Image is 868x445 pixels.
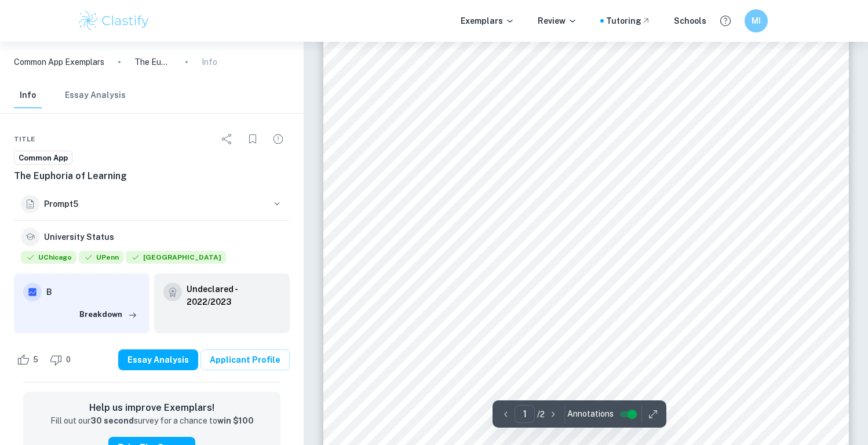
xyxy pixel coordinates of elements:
img: Clastify logo [77,9,151,32]
h6: B [46,286,140,298]
div: Share [216,127,239,151]
a: Common App [14,151,72,165]
span: Title [14,134,35,144]
p: Info [202,56,217,68]
strong: 30 second [90,416,134,425]
span: Annotations [567,408,614,420]
span: her to the kitchen's cramped whiteboard corner, marker thrust in hand. Three perfect [385,79,766,89]
span: between wave fronts causes this thing called a sonic boom,= I squealed in excitement, [385,136,777,147]
span: redrawing the diagram to show the circles, each its own wave front, superposing. [385,150,752,161]
div: Like [14,351,45,369]
span: I heard the kettle on the stove begin to whistle and I imagined the water9s particle [385,294,753,304]
p: Review [538,14,577,27]
button: MI [745,9,768,32]
a: Common App Exemplars [14,56,104,68]
button: Essay Analysis [65,83,126,108]
span: A singular sentence in my book made me zoom out from my reality as if I could see the [385,422,781,433]
span: table, two of my siblings were arguing about who could do the better cartwheel. They [385,250,771,261]
span: Only a few minutes earlier, I was eating pizza at my kitchen table with my physics [385,179,753,189]
button: Help and Feedback [716,11,735,31]
span: To my left, Grandmother was sipping green tea and reading her daily prayers. Across the [385,236,785,247]
div: Dislike [47,351,77,369]
div: Bookmark [241,127,264,151]
h6: University Status [44,231,114,243]
button: Essay Analysis [118,349,198,370]
span: <So, when an object making sound travels faster than the speed of sound, the collision [385,122,776,132]
a: Schools [674,14,706,27]
span: [GEOGRAPHIC_DATA] [126,251,226,264]
a: Applicant Profile [200,349,290,370]
button: Info [14,83,42,108]
span: I saw the stars lighting up the sky through the window and I pondered the nature of light [385,380,783,390]
h6: The Euphoria of Learning [14,169,290,183]
p: Fill out our survey for a chance to [50,415,254,428]
span: I heard an airplane overhead and I wondered about the turbulence that its wings created [385,337,784,347]
span: Common App [14,152,72,164]
a: Undeclared - 2022/2023 [187,283,280,308]
span: and its unreachable speed. [385,394,508,404]
span: UPenn [79,251,123,264]
span: as it whipped through the air. [385,351,516,361]
h6: MI [750,14,763,27]
span: The doorknob clicked, and I was a blur. Mom barely got her shoes off before I whisked [385,64,776,75]
div: Accepted: University of Pennsylvania [79,251,123,267]
span: textbook wide open. As I gnawed away at my cheese slice, I üipped through special [385,193,762,203]
span: 0 [60,354,77,366]
h6: Help us improve Exemplars! [32,401,271,415]
span: laughed about peripheral details while my mind was üipping over nuclear behavior. [385,265,760,275]
span: UChicago [21,251,76,264]
span: interactions and the heat transferring between the water and its surrounding material. [385,308,774,318]
span: relativity, quantum mechanics, and particle physics. [385,207,619,218]
span: circles, my masterpiece, awaited her inspection. [385,93,603,103]
p: The Euphoria of Learning [134,56,172,68]
div: Accepted: University of Chicago [21,251,76,267]
h6: Prompt 5 [44,198,267,210]
strong: win $100 [217,416,254,425]
div: Accepted: Northeastern University [126,251,226,267]
div: Report issue [267,127,290,151]
button: Prompt5 [14,188,290,220]
p: Exemplars [461,14,515,27]
span: 5 [27,354,45,366]
p: / 2 [537,408,545,421]
a: Tutoring [606,14,651,27]
button: Breakdown [76,306,140,323]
